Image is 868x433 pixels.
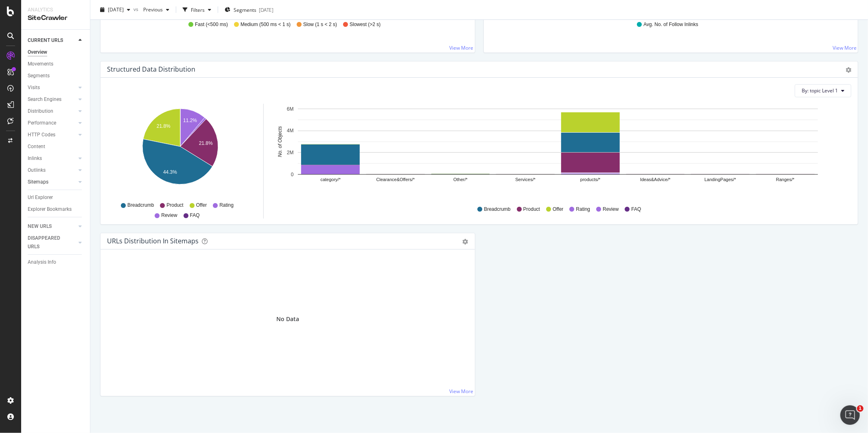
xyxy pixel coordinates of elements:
[643,21,698,28] span: Avg. No. of Follow Inlinks
[795,84,851,97] button: By: topic Level 1
[221,3,277,16] button: Segments[DATE]
[28,166,76,175] a: Outlinks
[183,118,197,123] text: 11.2%
[28,205,84,214] a: Explorer Bookmarks
[28,7,83,13] div: Analytics
[179,3,214,16] button: Filters
[576,206,590,213] span: Rating
[28,48,84,57] a: Overview
[28,48,47,57] div: Overview
[28,154,76,163] a: Inlinks
[28,193,53,202] div: Url Explorer
[28,131,55,139] div: HTTP Codes
[287,128,294,133] text: 4M
[199,140,213,146] text: 21.8%
[450,44,474,51] a: View More
[28,36,76,45] a: CURRENT URLS
[28,13,83,23] div: SiteCrawler
[107,65,195,73] div: Structured Data Distribution
[28,222,52,231] div: NEW URLS
[840,405,860,425] iframe: Intercom live chat
[28,95,76,104] a: Search Engines
[28,258,56,267] div: Analysis Info
[28,142,45,151] div: Content
[28,119,76,127] a: Performance
[603,206,619,213] span: Review
[241,21,291,28] span: Medium (500 ms < 1 s)
[291,172,294,177] text: 0
[190,212,200,219] span: FAQ
[632,206,641,213] span: FAQ
[776,177,795,182] text: Ranges/*
[802,87,838,94] span: By: topic Level 1
[704,177,736,182] text: LandingPages/*
[140,6,163,13] span: Previous
[287,106,294,112] text: 6M
[163,169,177,175] text: 44.3%
[278,126,283,157] text: No. of Objects
[28,193,84,202] a: Url Explorer
[196,202,207,209] span: Offer
[234,6,256,13] span: Segments
[133,5,140,12] span: vs
[273,104,851,198] svg: A chart.
[484,206,510,213] span: Breadcrumb
[376,177,415,182] text: Clearance&Offers/*
[97,3,133,16] button: [DATE]
[140,3,173,16] button: Previous
[28,60,84,68] a: Movements
[580,177,601,182] text: products/*
[453,177,468,182] text: Other/*
[108,6,124,13] span: 2025 Oct. 6th
[157,123,171,129] text: 21.8%
[28,142,84,151] a: Content
[107,237,199,245] div: URLs Distribution in Sitemaps
[321,177,341,182] text: category/*
[450,388,474,395] a: View More
[28,60,53,68] div: Movements
[28,234,76,251] a: DISAPPEARED URLS
[833,44,857,51] a: View More
[195,21,228,28] span: Fast (<500 ms)
[553,206,563,213] span: Offer
[28,119,56,127] div: Performance
[28,72,50,80] div: Segments
[28,222,76,231] a: NEW URLS
[287,150,294,155] text: 2M
[28,83,76,92] a: Visits
[191,6,205,13] div: Filters
[28,154,42,163] div: Inlinks
[161,212,177,219] span: Review
[28,205,72,214] div: Explorer Bookmarks
[28,36,63,45] div: CURRENT URLS
[463,239,468,245] div: gear
[127,202,154,209] span: Breadcrumb
[28,178,48,186] div: Sitemaps
[28,72,84,80] a: Segments
[28,107,76,116] a: Distribution
[523,206,540,213] span: Product
[28,107,53,116] div: Distribution
[303,21,337,28] span: Slow (1 s < 2 s)
[109,104,251,198] svg: A chart.
[846,67,851,73] div: gear
[28,131,76,139] a: HTTP Codes
[350,21,380,28] span: Slowest (>2 s)
[28,95,61,104] div: Search Engines
[28,166,46,175] div: Outlinks
[219,202,234,209] span: Rating
[515,177,536,182] text: Services/*
[640,177,671,182] text: Ideas&Advice/*
[28,178,76,186] a: Sitemaps
[28,258,84,267] a: Analysis Info
[28,83,40,92] div: Visits
[857,405,864,412] span: 1
[276,315,299,323] div: No Data
[28,234,69,251] div: DISAPPEARED URLS
[166,202,183,209] span: Product
[259,6,273,13] div: [DATE]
